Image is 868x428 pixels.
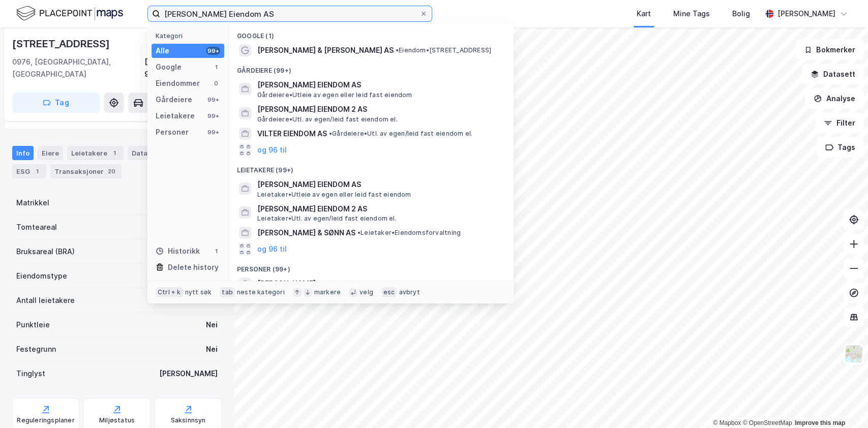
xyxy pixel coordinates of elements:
div: 0976, [GEOGRAPHIC_DATA], [GEOGRAPHIC_DATA] [12,56,144,80]
div: [PERSON_NAME] [159,368,218,380]
button: og 96 til [257,144,287,156]
div: 1 [212,63,220,71]
div: Historikk [156,245,200,257]
input: Søk på adresse, matrikkel, gårdeiere, leietakere eller personer [160,6,420,21]
span: Gårdeiere • Utleie av egen eller leid fast eiendom [257,91,412,99]
button: Analyse [805,88,864,109]
div: Leietakere [67,146,124,160]
div: velg [360,288,373,296]
div: Personer (99+) [229,257,514,276]
div: Tomteareal [16,221,57,233]
div: Personer [156,126,189,138]
button: Datasett [802,64,864,84]
img: Z [844,344,863,363]
div: 99+ [206,112,220,120]
span: Leietaker • Utleie av egen eller leid fast eiendom [257,191,411,199]
div: Ctrl + k [156,287,183,297]
div: Mine Tags [673,8,710,20]
div: Festegrunn [16,343,56,355]
iframe: Chat Widget [817,379,868,428]
a: OpenStreetMap [742,419,792,426]
span: Eiendom • [STREET_ADDRESS] [396,46,491,54]
div: avbryt [399,288,420,296]
div: Transaksjoner [50,164,122,178]
div: ESG [12,164,46,178]
div: Eiendomstype [16,270,67,282]
div: Gårdeiere [156,94,192,106]
div: 1 [32,166,42,176]
div: neste kategori [237,288,285,296]
div: Saksinnsyn [171,416,206,424]
span: [PERSON_NAME] EIENDOM 2 AS [257,103,501,115]
div: Kontrollprogram for chat [817,379,868,428]
div: Delete history [168,261,219,273]
button: Filter [815,113,864,133]
div: [GEOGRAPHIC_DATA], 94/19 [144,56,222,80]
span: [PERSON_NAME] EIENDOM AS [257,79,501,91]
div: Gårdeiere (99+) [229,58,514,77]
span: [PERSON_NAME] & [PERSON_NAME] AS [257,44,394,56]
div: Tinglyst [16,368,45,380]
div: Google (1) [229,24,514,42]
div: esc [381,287,397,297]
div: [STREET_ADDRESS] [12,36,112,52]
img: logo.f888ab2527a4732fd821a326f86c7f29.svg [16,5,123,22]
div: 0 [212,79,220,87]
button: og 96 til [257,243,287,255]
div: Leietakere [156,110,195,122]
span: Leietaker • Utl. av egen/leid fast eiendom el. [257,215,397,223]
span: [PERSON_NAME] EIENDOM AS [257,178,501,191]
div: Kart [637,8,651,20]
div: markere [314,288,341,296]
div: Antall leietakere [16,294,75,307]
div: Info [12,146,34,160]
div: 20 [106,166,117,176]
span: [PERSON_NAME] & SØNN AS [257,227,355,239]
span: • [357,229,361,236]
div: Eiere [38,146,63,160]
span: • [329,130,332,137]
div: 99+ [206,128,220,136]
div: 99+ [206,47,220,55]
div: Nei [206,319,218,331]
div: Matrikkel [16,197,49,209]
div: 99+ [206,96,220,104]
div: Google [156,61,182,73]
div: Eiendommer [156,77,200,89]
span: • [318,280,321,287]
div: Nei [206,343,218,355]
div: [PERSON_NAME] [777,8,835,20]
div: Alle [156,45,169,57]
div: 1 [109,148,119,158]
span: Gårdeiere • Utl. av egen/leid fast eiendom el. [329,130,472,138]
div: Kategori [156,32,224,40]
span: Gårdeiere • Utl. av egen/leid fast eiendom el. [257,115,398,124]
a: Improve this map [795,419,845,426]
div: Bruksareal (BRA) [16,246,75,258]
span: Leietaker • Eiendomsforvaltning [357,229,461,237]
span: Person • [DATE] [318,280,368,288]
div: 1 [212,247,220,255]
span: [PERSON_NAME] EIENDOM 2 AS [257,203,501,215]
span: [PERSON_NAME] [257,278,316,290]
button: Tag [12,93,100,113]
div: Miljøstatus [99,416,135,424]
div: Leietakere (99+) [229,158,514,176]
button: Bokmerker [795,40,864,60]
div: tab [220,287,235,297]
div: Reguleringsplaner [17,416,74,424]
div: Punktleie [16,319,50,331]
span: • [396,46,399,54]
a: Mapbox [713,419,741,426]
div: Bolig [732,8,750,20]
div: Datasett [128,146,166,160]
button: Tags [817,137,864,158]
div: nytt søk [185,288,212,296]
span: VILTER EIENDOM AS [257,128,327,140]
